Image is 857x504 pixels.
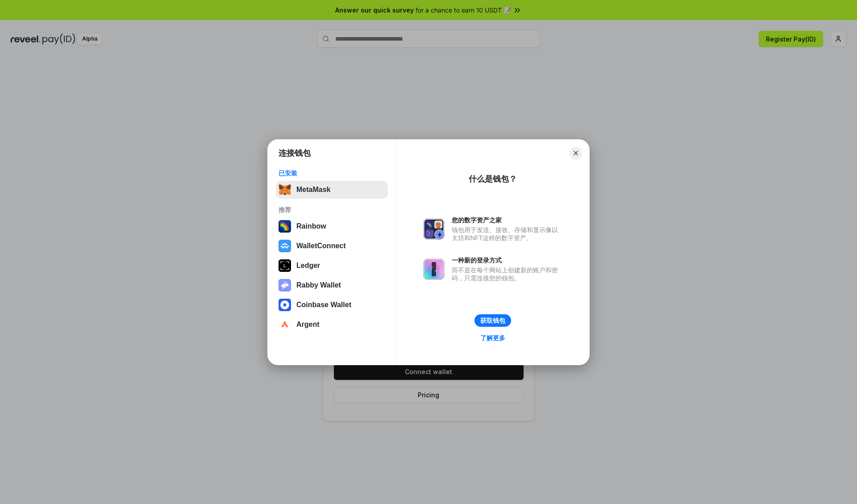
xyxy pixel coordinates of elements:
[296,321,320,329] div: Argent
[423,218,445,240] img: svg+xml,%3Csvg%20xmlns%3D%22http%3A%2F%2Fwww.w3.org%2F2000%2Fsvg%22%20fill%3D%22none%22%20viewBox...
[296,281,341,289] div: Rabby Wallet
[296,186,330,194] div: MetaMask
[276,257,388,275] button: Ledger
[279,183,291,196] img: svg+xml,%3Csvg%20fill%3D%22none%22%20height%3D%2233%22%20viewBox%3D%220%200%2035%2033%22%20width%...
[480,334,505,342] div: 了解更多
[279,148,311,158] h1: 连接钱包
[296,262,320,270] div: Ledger
[570,147,582,159] button: Close
[469,174,517,184] div: 什么是钱包？
[276,276,388,294] button: Rabby Wallet
[279,206,385,214] div: 推荐
[452,216,562,224] div: 您的数字资产之家
[296,242,346,250] div: WalletConnect
[276,237,388,255] button: WalletConnect
[276,181,388,199] button: MetaMask
[276,316,388,333] button: Argent
[279,259,291,272] img: svg+xml,%3Csvg%20xmlns%3D%22http%3A%2F%2Fwww.w3.org%2F2000%2Fsvg%22%20width%3D%2228%22%20height%3...
[480,317,505,325] div: 获取钱包
[296,222,326,230] div: Rainbow
[276,296,388,314] button: Coinbase Wallet
[452,266,562,282] div: 而不是在每个网站上创建新的账户和密码，只需连接您的钱包。
[279,169,385,177] div: 已安装
[279,279,291,292] img: svg+xml,%3Csvg%20xmlns%3D%22http%3A%2F%2Fwww.w3.org%2F2000%2Fsvg%22%20fill%3D%22none%22%20viewBox...
[452,256,562,264] div: 一种新的登录方式
[279,299,291,311] img: svg+xml,%3Csvg%20width%3D%2228%22%20height%3D%2228%22%20viewBox%3D%220%200%2028%2028%22%20fill%3D...
[296,301,351,309] div: Coinbase Wallet
[279,220,291,233] img: svg+xml,%3Csvg%20width%3D%22120%22%20height%3D%22120%22%20viewBox%3D%220%200%20120%20120%22%20fil...
[475,332,511,344] a: 了解更多
[279,240,291,252] img: svg+xml,%3Csvg%20width%3D%2228%22%20height%3D%2228%22%20viewBox%3D%220%200%2028%2028%22%20fill%3D...
[474,314,511,327] button: 获取钱包
[452,226,562,242] div: 钱包用于发送、接收、存储和显示像以太坊和NFT这样的数字资产。
[276,217,388,235] button: Rainbow
[279,318,291,331] img: svg+xml,%3Csvg%20width%3D%2228%22%20height%3D%2228%22%20viewBox%3D%220%200%2028%2028%22%20fill%3D...
[423,258,445,280] img: svg+xml,%3Csvg%20xmlns%3D%22http%3A%2F%2Fwww.w3.org%2F2000%2Fsvg%22%20fill%3D%22none%22%20viewBox...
